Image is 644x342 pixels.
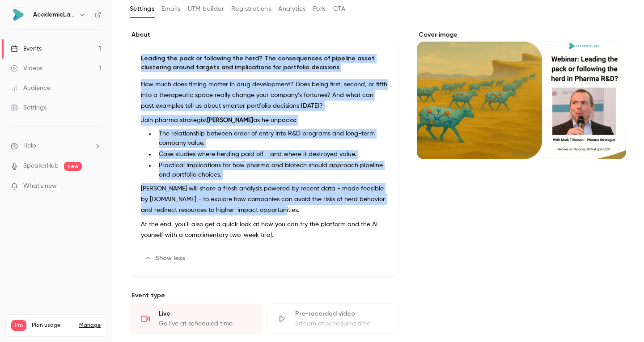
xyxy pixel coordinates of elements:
[130,2,154,16] button: Settings
[207,117,253,123] strong: [PERSON_NAME]
[11,103,47,112] div: Settings
[79,322,101,329] a: Manage
[90,182,101,190] iframe: Noticeable Trigger
[313,2,326,16] button: Polls
[130,30,399,39] label: About
[141,251,191,266] button: Show less
[155,161,388,180] li: Practical implications for how pharma and biotech should approach pipeline and portfolio choices.
[33,10,75,19] h6: AcademicLabs
[231,2,271,16] button: Registrations
[11,8,25,22] img: AcademicLabs
[159,309,251,318] div: Live
[295,309,388,318] div: Pre-recorded video
[417,30,626,159] section: Cover image
[11,84,51,93] div: Audience
[32,322,74,329] span: Plan usage
[333,2,345,16] button: CTA
[130,291,399,300] p: Event type
[188,2,224,16] button: UTM builder
[141,115,388,126] p: Join pharma strategist as he unpacks:
[295,319,388,328] div: Stream at scheduled time
[11,320,26,331] span: Pro
[155,150,388,159] li: Case studies where herding paid off - and where it destroyed value.
[23,161,59,171] a: SpeakerHub
[130,304,263,334] div: LiveGo live at scheduled time
[141,219,388,241] p: At the end, you’ll also get a quick look at how you can try the platform and the AI yourself with...
[141,54,388,72] p: Leading the pack or following the herd? The consequences of pipeline asset clustering around targ...
[159,319,251,328] div: Go live at scheduled time
[417,30,626,39] label: Cover image
[64,162,82,171] span: new
[23,182,57,191] span: What's new
[11,141,101,151] li: help-dropdown-opener
[155,129,388,148] li: The relationship between order of entry into R&D programs and long-term company value.
[141,183,388,215] p: [PERSON_NAME] will share a fresh analysis powered by recent data - made feasible by [DOMAIN_NAME]...
[11,44,42,53] div: Events
[161,2,180,16] button: Emails
[278,2,306,16] button: Analytics
[23,141,36,151] span: Help
[141,79,388,111] p: How much does timing matter in drug development? Does being first, second, or fifth into a therap...
[11,64,42,73] div: Videos
[266,304,399,334] div: Pre-recorded videoStream at scheduled time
